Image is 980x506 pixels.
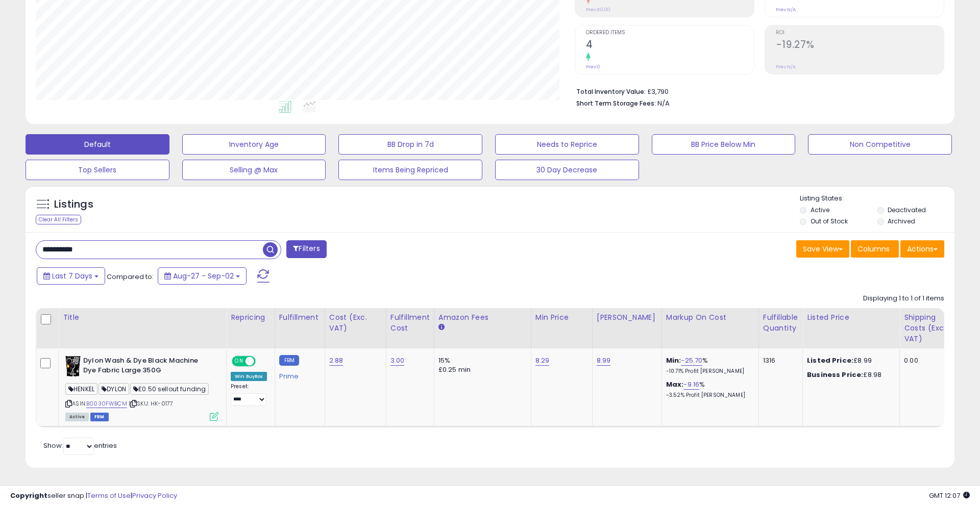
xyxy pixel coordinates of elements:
[390,312,430,334] div: Fulfillment Cost
[158,267,247,285] button: Aug-27 - Sep-02
[586,39,754,53] h2: 4
[586,7,610,13] small: Prev: £0.00
[776,39,944,53] h2: -19.27%
[107,272,154,282] span: Compared to:
[36,215,81,224] div: Clear All Filters
[586,30,754,36] span: Ordered Items
[904,356,953,365] div: 0.00
[597,356,611,366] a: 8.99
[800,194,954,204] p: Listing States:
[776,7,796,13] small: Prev: N/A
[26,134,169,155] button: Default
[231,383,267,406] div: Preset:
[666,380,751,399] div: %
[90,413,109,421] span: FBM
[763,356,795,365] div: 1316
[811,206,829,214] label: Active
[37,267,105,285] button: Last 7 Days
[495,134,639,155] button: Needs to Reprice
[666,312,754,323] div: Markup on Cost
[279,355,299,366] small: FBM
[586,64,600,70] small: Prev: 0
[329,312,382,334] div: Cost (Exc. VAT)
[10,491,47,500] strong: Copyright
[132,491,177,500] a: Privacy Policy
[535,312,588,323] div: Min Price
[130,383,209,395] span: £0.50 sellout funding
[63,312,222,323] div: Title
[65,356,81,376] img: 41hkBk0z7lL._SL40_.jpg
[807,356,853,365] b: Listed Price:
[904,312,957,344] div: Shipping Costs (Exc. VAT)
[857,244,890,254] span: Columns
[808,134,952,155] button: Non Competitive
[900,240,944,258] button: Actions
[438,356,523,365] div: 15%
[807,370,863,380] b: Business Price:
[52,271,92,281] span: Last 7 Days
[863,294,944,303] div: Displaying 1 to 1 of 1 items
[26,160,169,180] button: Top Sellers
[807,356,892,365] div: £8.99
[182,160,326,180] button: Selling @ Max
[65,413,89,421] span: All listings currently available for purchase on Amazon
[99,383,129,395] span: DYLON
[683,380,699,390] a: -9.16
[597,312,657,323] div: [PERSON_NAME]
[86,399,127,408] a: B0030FWBCM
[254,357,271,366] span: OFF
[65,401,72,407] i: Click to copy
[438,312,527,323] div: Amazon Fees
[65,356,218,420] div: ASIN:
[279,312,321,323] div: Fulfillment
[438,323,445,332] small: Amazon Fees.
[231,312,271,323] div: Repricing
[438,365,523,374] div: £0.25 min
[888,206,926,214] label: Deactivated
[929,491,970,500] span: 2025-09-12 12:07 GMT
[279,368,317,381] div: Prime
[576,99,656,108] b: Short Term Storage Fees:
[10,491,177,501] div: seller snap | |
[666,368,751,375] p: -10.71% Profit [PERSON_NAME]
[173,271,234,281] span: Aug-27 - Sep-02
[129,399,173,408] span: | SKU: HK-0177
[666,380,684,389] b: Max:
[43,441,117,450] span: Show: entries
[807,312,895,323] div: Listed Price
[776,30,944,36] span: ROI
[390,356,405,366] a: 3.00
[54,197,93,212] h5: Listings
[495,160,639,180] button: 30 Day Decrease
[776,64,796,70] small: Prev: N/A
[666,356,681,365] b: Min:
[796,240,849,258] button: Save View
[233,357,246,366] span: ON
[681,356,702,366] a: -25.70
[65,383,97,395] span: HENKEL
[83,356,207,377] b: Dylon Wash & Dye Black Machine Dye Fabric Large 350G
[329,356,344,366] a: 2.88
[182,134,326,155] button: Inventory Age
[535,356,550,366] a: 8.29
[666,356,751,375] div: %
[851,240,899,258] button: Columns
[576,85,937,97] li: £3,790
[338,134,482,155] button: BB Drop in 7d
[888,217,915,225] label: Archived
[811,217,848,225] label: Out of Stock
[231,372,267,381] div: Win BuyBox
[130,401,137,407] i: Click to copy
[661,308,758,348] th: The percentage added to the cost of goods (COGS) that forms the calculator for Min & Max prices.
[666,392,751,399] p: -3.52% Profit [PERSON_NAME]
[652,134,796,155] button: BB Price Below Min
[338,160,482,180] button: Items Being Repriced
[286,240,326,258] button: Filters
[576,87,646,96] b: Total Inventory Value:
[763,312,798,334] div: Fulfillable Quantity
[87,491,131,500] a: Terms of Use
[657,98,670,108] span: N/A
[807,370,892,380] div: £8.98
